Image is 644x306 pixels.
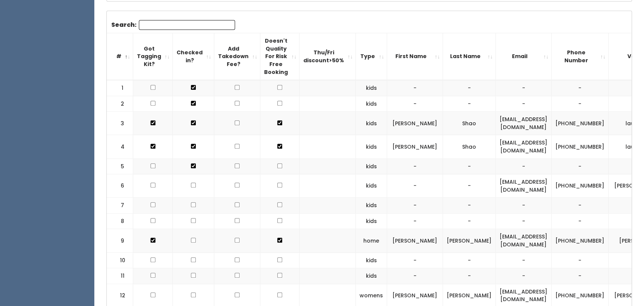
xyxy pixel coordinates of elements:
td: 5 [107,158,133,174]
td: Shao [443,112,496,135]
td: kids [356,96,387,112]
td: [PHONE_NUMBER] [552,112,609,135]
td: [PERSON_NAME] [387,135,443,158]
td: - [387,80,443,96]
td: - [443,268,496,284]
td: [PHONE_NUMBER] [552,135,609,158]
td: [PHONE_NUMBER] [552,229,609,252]
td: - [443,252,496,268]
td: - [552,198,609,214]
td: [PERSON_NAME] [387,229,443,252]
td: - [443,80,496,96]
td: 10 [107,252,133,268]
td: kids [356,80,387,96]
td: - [552,80,609,96]
td: Shao [443,135,496,158]
td: kids [356,268,387,284]
td: - [443,198,496,214]
td: kids [356,112,387,135]
td: [EMAIL_ADDRESS][DOMAIN_NAME] [496,135,552,158]
th: Type: activate to sort column ascending [356,33,387,80]
th: First Name: activate to sort column ascending [387,33,443,80]
td: kids [356,158,387,174]
td: - [496,96,552,112]
input: Search: [139,20,235,30]
td: [PERSON_NAME] [443,229,496,252]
th: Thu/Fri discount&gt;50%: activate to sort column ascending [300,33,356,80]
td: 1 [107,80,133,96]
td: - [387,198,443,214]
th: Last Name: activate to sort column ascending [443,33,496,80]
td: - [387,158,443,174]
td: 11 [107,268,133,284]
td: 3 [107,112,133,135]
th: Got Tagging Kit?: activate to sort column ascending [133,33,173,80]
td: - [496,158,552,174]
label: Search: [111,20,235,30]
td: 4 [107,135,133,158]
td: kids [356,213,387,229]
td: - [496,252,552,268]
td: [EMAIL_ADDRESS][DOMAIN_NAME] [496,174,552,198]
td: - [387,213,443,229]
td: [PHONE_NUMBER] [552,174,609,198]
th: Doesn't Quality For Risk Free Booking : activate to sort column ascending [260,33,300,80]
th: Add Takedown Fee?: activate to sort column ascending [214,33,260,80]
th: Checked in?: activate to sort column ascending [173,33,214,80]
td: kids [356,135,387,158]
td: - [496,198,552,214]
td: - [496,213,552,229]
td: 8 [107,213,133,229]
th: Email: activate to sort column ascending [496,33,552,80]
td: 9 [107,229,133,252]
td: [PERSON_NAME] [387,112,443,135]
td: - [387,174,443,198]
td: - [443,174,496,198]
td: - [496,268,552,284]
td: [EMAIL_ADDRESS][DOMAIN_NAME] [496,229,552,252]
td: - [387,252,443,268]
td: 6 [107,174,133,198]
td: - [552,213,609,229]
td: home [356,229,387,252]
td: [EMAIL_ADDRESS][DOMAIN_NAME] [496,112,552,135]
td: - [443,158,496,174]
td: kids [356,252,387,268]
td: - [552,158,609,174]
td: - [552,252,609,268]
td: - [552,96,609,112]
td: kids [356,174,387,198]
td: - [443,213,496,229]
td: - [552,268,609,284]
td: - [443,96,496,112]
td: 7 [107,198,133,214]
th: Phone Number: activate to sort column ascending [552,33,609,80]
td: kids [356,198,387,214]
th: #: activate to sort column descending [107,33,133,80]
td: - [387,96,443,112]
td: 2 [107,96,133,112]
td: - [387,268,443,284]
td: - [496,80,552,96]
